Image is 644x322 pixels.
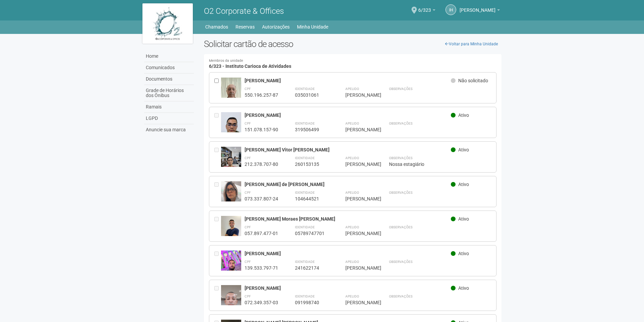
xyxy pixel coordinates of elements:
div: 139.533.797-71 [245,265,278,271]
a: Comunicados [144,62,194,74]
strong: Apelido [345,191,359,194]
strong: Identidade [295,294,315,298]
h4: 6/323 - Instituto Carioca de Atividades [209,59,497,69]
div: 035031061 [295,92,329,98]
div: [PERSON_NAME] [345,265,372,271]
a: Anuncie sua marca [144,124,194,135]
span: Ativo [458,112,469,118]
div: 319506499 [295,127,329,133]
a: Reservas [235,22,255,32]
strong: Identidade [295,87,315,91]
strong: Apelido [345,260,359,264]
div: 241622174 [295,265,329,271]
a: LGPD [144,113,194,124]
div: 212.378.707-80 [245,161,278,167]
span: O2 Corporate & Offices [204,6,284,16]
strong: Identidade [295,156,315,160]
strong: CPF [245,122,251,125]
div: [PERSON_NAME] [245,78,451,84]
strong: Observações [389,294,413,298]
a: Grade de Horários dos Ônibus [144,85,194,101]
span: Igor Henrique Texeira [460,1,496,13]
h2: Solicitar cartão de acesso [204,39,502,49]
div: 05789747701 [295,230,329,236]
a: Ramais [144,101,194,113]
strong: Identidade [295,260,315,264]
img: user.jpg [221,216,241,243]
a: Home [144,51,194,62]
strong: Identidade [295,191,315,194]
strong: Apelido [345,156,359,160]
a: Chamados [205,22,228,32]
strong: Apelido [345,87,359,91]
div: Nossa estagiário [389,161,491,167]
strong: Identidade [295,122,315,125]
div: Entre em contato com a Aministração para solicitar o cancelamento ou 2a via [214,181,221,202]
span: Ativo [458,251,469,256]
strong: CPF [245,156,251,160]
img: user.jpg [221,112,241,148]
div: [PERSON_NAME] [345,230,372,236]
strong: Observações [389,156,413,160]
span: Ativo [458,182,469,187]
img: user.jpg [221,181,241,216]
img: user.jpg [221,285,241,321]
strong: Observações [389,87,413,91]
div: [PERSON_NAME] [245,285,451,291]
div: Entre em contato com a Aministração para solicitar o cancelamento ou 2a via [214,250,221,271]
div: [PERSON_NAME] [245,250,451,257]
img: user.jpg [221,250,241,277]
div: 550.196.257-87 [245,92,278,98]
span: Não solicitado [458,78,488,83]
div: 151.078.157-90 [245,127,278,133]
strong: Observações [389,191,413,194]
div: Entre em contato com a Aministração para solicitar o cancelamento ou 2a via [214,147,221,167]
div: 057.897.477-01 [245,230,278,236]
div: [PERSON_NAME] [345,127,372,133]
strong: Observações [389,225,413,229]
a: 6/323 [418,8,435,14]
a: Autorizações [262,22,290,32]
img: user.jpg [221,147,241,174]
strong: Apelido [345,122,359,125]
div: Entre em contato com a Aministração para solicitar o cancelamento ou 2a via [214,112,221,133]
div: 072.349.357-03 [245,300,278,306]
strong: CPF [245,191,251,194]
img: logo.jpg [142,3,193,44]
div: 073.337.807-24 [245,196,278,202]
span: Ativo [458,147,469,152]
a: Voltar para Minha Unidade [441,39,502,49]
div: [PERSON_NAME] Moraes [PERSON_NAME] [245,216,451,222]
div: 260153135 [295,161,329,167]
strong: Observações [389,122,413,125]
a: Minha Unidade [297,22,328,32]
div: [PERSON_NAME] [345,161,372,167]
span: 6/323 [418,1,431,13]
a: Documentos [144,74,194,85]
div: [PERSON_NAME] [345,92,372,98]
strong: Observações [389,260,413,264]
div: Entre em contato com a Aministração para solicitar o cancelamento ou 2a via [214,285,221,306]
span: Ativo [458,285,469,291]
div: 091998740 [295,300,329,306]
div: Entre em contato com a Aministração para solicitar o cancelamento ou 2a via [214,216,221,236]
strong: CPF [245,294,251,298]
strong: Identidade [295,225,315,229]
strong: CPF [245,260,251,264]
div: [PERSON_NAME] [345,196,372,202]
img: user.jpg [221,78,241,104]
small: Membros da unidade [209,59,497,63]
div: 104644521 [295,196,329,202]
div: [PERSON_NAME] [245,112,451,118]
strong: Apelido [345,294,359,298]
a: IH [445,4,456,15]
span: Ativo [458,216,469,222]
a: [PERSON_NAME] [460,8,500,14]
div: [PERSON_NAME] Vitor [PERSON_NAME] [245,147,451,153]
strong: CPF [245,225,251,229]
strong: Apelido [345,225,359,229]
div: [PERSON_NAME] [345,300,372,306]
strong: CPF [245,87,251,91]
div: [PERSON_NAME] de [PERSON_NAME] [245,181,451,187]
